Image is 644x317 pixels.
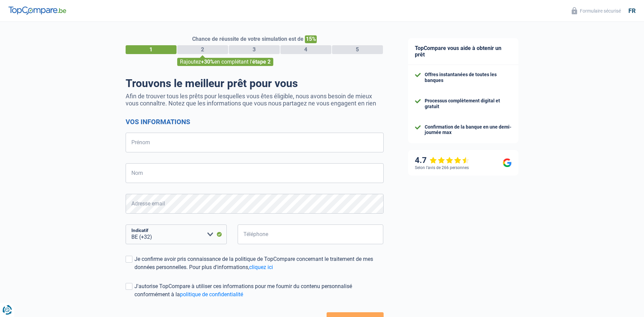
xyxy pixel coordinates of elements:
div: 2 [177,45,228,54]
div: Rajoutez en complétant l' [177,58,273,66]
div: Je confirme avoir pris connaissance de la politique de TopCompare concernant le traitement de mes... [134,255,384,271]
img: TopCompare Logo [8,6,66,15]
span: 15% [305,35,317,43]
div: Processus complètement digital et gratuit [425,98,512,110]
div: Selon l’avis de 266 personnes [415,165,469,170]
div: J'autorise TopCompare à utiliser ces informations pour me fournir du contenu personnalisé conform... [134,282,384,299]
h1: Trouvons le meilleur prêt pour vous [126,77,384,90]
div: 4 [280,45,331,54]
input: 401020304 [238,224,384,244]
span: étape 2 [252,59,271,65]
div: 5 [332,45,383,54]
a: politique de confidentialité [180,291,243,298]
p: Afin de trouver tous les prêts pour lesquelles vous êtes éligible, nous avons besoin de mieux vou... [126,93,384,107]
div: 4.7 [415,155,470,165]
a: cliquez ici [249,264,273,270]
button: Formulaire sécurisé [568,5,625,16]
div: 1 [126,45,177,54]
div: TopCompare vous aide à obtenir un prêt [408,38,518,65]
div: 3 [229,45,280,54]
h2: Vos informations [126,118,384,126]
div: Offres instantanées de toutes les banques [425,72,512,83]
div: fr [628,7,636,15]
span: Chance de réussite de votre simulation est de [192,36,303,42]
div: Confirmation de la banque en une demi-journée max [425,124,512,136]
span: +30% [201,59,214,65]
